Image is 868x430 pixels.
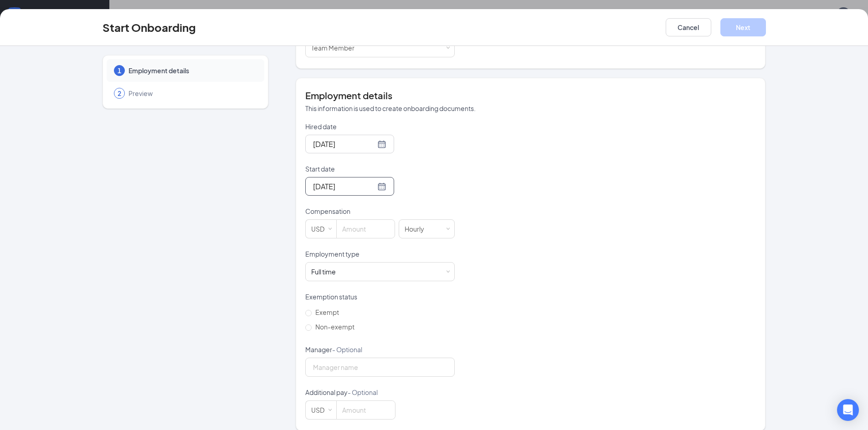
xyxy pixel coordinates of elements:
p: Additional pay [305,388,455,397]
div: [object Object] [311,39,361,57]
div: Open Intercom Messenger [837,399,859,421]
input: Aug 26, 2025 [313,138,375,150]
input: Sep 2, 2025 [313,181,375,192]
div: Hourly [405,220,431,238]
p: Compensation [305,207,455,216]
span: - Optional [332,345,362,354]
div: Full time [311,267,336,276]
span: 2 [118,89,121,98]
span: 1 [118,66,121,75]
p: Exemption status [305,292,455,301]
p: Manager [305,345,455,354]
div: USD [311,401,331,419]
p: Employment type [305,249,455,258]
span: Employment details [128,66,255,75]
p: Start date [305,164,455,173]
span: - Optional [348,388,378,396]
p: Hired date [305,122,455,131]
div: USD [311,220,331,238]
input: Manager name [305,358,455,377]
span: Preview [128,89,255,98]
button: Next [720,18,766,36]
span: Exempt [312,308,343,316]
h4: Employment details [305,89,756,102]
input: Amount [337,220,395,238]
span: Non-exempt [312,323,358,331]
div: [object Object] [311,267,342,276]
span: Team Member [311,44,354,52]
input: Amount [337,401,395,419]
h3: Start Onboarding [103,20,196,35]
button: Cancel [666,18,711,36]
p: This information is used to create onboarding documents. [305,104,756,113]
